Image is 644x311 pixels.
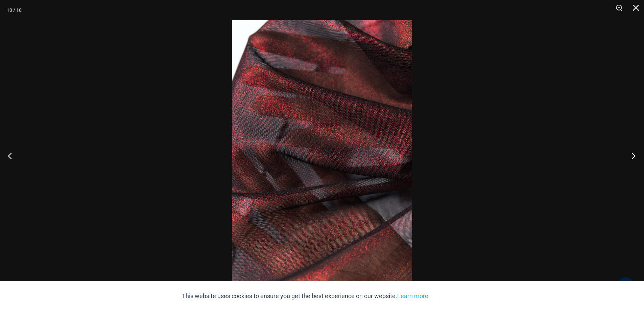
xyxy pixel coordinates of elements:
[619,139,644,173] button: Next
[182,291,428,301] p: This website uses cookies to ensure you get the best experience on our website.
[397,292,428,299] a: Learn more
[232,20,412,291] img: Midnight Shimmer Red 5131 Dress 12
[7,5,22,15] div: 10 / 10
[433,288,462,304] button: Accept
